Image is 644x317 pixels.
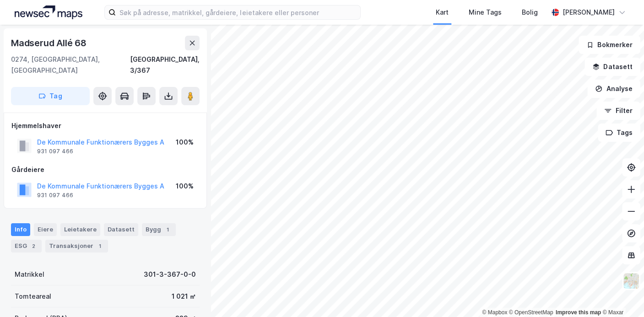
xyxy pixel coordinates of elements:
div: 100% [176,181,194,192]
div: Hjemmelshaver [11,120,199,131]
img: logo.a4113a55bc3d86da70a041830d287a7e.svg [15,5,82,19]
div: Matrikkel [15,269,44,280]
button: Tag [11,87,90,105]
div: Bygg [142,223,176,236]
div: Kontrollprogram for chat [598,273,644,317]
div: 1 [163,225,172,234]
div: 100% [176,137,194,148]
div: Transaksjoner [45,240,108,253]
iframe: Chat Widget [598,273,644,317]
input: Søk på adresse, matrikkel, gårdeiere, leietakere eller personer [116,5,360,19]
div: 1 [95,242,104,251]
div: Eiere [34,223,57,236]
div: [GEOGRAPHIC_DATA], 3/367 [130,54,200,76]
button: Datasett [584,58,640,76]
div: 2 [29,242,38,251]
button: Analyse [587,80,640,98]
div: Gårdeiere [11,164,199,175]
div: 931 097 466 [37,192,73,199]
div: Bolig [522,7,538,18]
div: Info [11,223,30,236]
img: Z [622,272,640,290]
a: OpenStreetMap [509,309,553,316]
div: ESG [11,240,42,253]
div: [PERSON_NAME] [563,7,615,18]
a: Mapbox [482,309,507,316]
div: Datasett [104,223,138,236]
div: Mine Tags [469,7,502,18]
div: 301-3-367-0-0 [144,269,196,280]
div: Kart [436,7,449,18]
button: Bokmerker [579,36,640,54]
div: Madserud Allé 68 [11,36,88,50]
button: Tags [598,124,640,142]
a: Improve this map [556,309,601,316]
button: Filter [596,102,640,120]
div: Leietakere [60,223,100,236]
div: 0274, [GEOGRAPHIC_DATA], [GEOGRAPHIC_DATA] [11,54,130,76]
div: 931 097 466 [37,148,73,155]
div: Tomteareal [15,291,51,302]
div: 1 021 ㎡ [172,291,196,302]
